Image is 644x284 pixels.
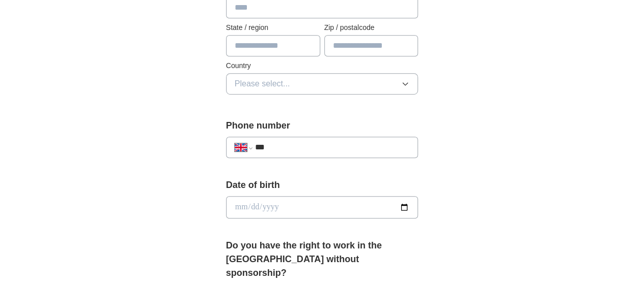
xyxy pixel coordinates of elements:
[324,22,418,33] label: Zip / postalcode
[235,78,290,90] span: Please select...
[226,178,418,192] label: Date of birth
[226,73,418,94] button: Please select...
[226,60,418,71] label: Country
[226,119,418,133] label: Phone number
[226,239,418,280] label: Do you have the right to work in the [GEOGRAPHIC_DATA] without sponsorship?
[226,22,320,33] label: State / region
